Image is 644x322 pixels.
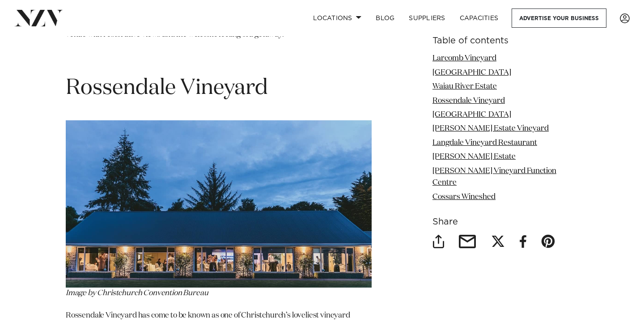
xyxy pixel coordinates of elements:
h6: Share [432,217,578,227]
a: Larcomb Vineyard [432,55,496,62]
a: Capacities [453,8,506,28]
span: Rossendale Vineyard [66,77,268,99]
a: SUPPLIERS [402,8,452,28]
a: [PERSON_NAME] Vineyard Function Centre [432,167,556,186]
a: Locations [306,8,369,28]
img: nzv-logo.png [14,10,63,26]
a: Langdale Vineyard Restaurant [432,139,537,147]
h6: Table of contents [432,36,578,46]
span: Image by Christchurch Convention Bureau [66,289,208,297]
a: [GEOGRAPHIC_DATA] [432,111,511,119]
a: Rossendale Vineyard [432,97,505,104]
a: BLOG [369,8,402,28]
a: Advertise your business [512,8,606,28]
a: [GEOGRAPHIC_DATA] [432,68,511,76]
a: [PERSON_NAME] Estate Vineyard [432,125,549,132]
a: [PERSON_NAME] Estate [432,153,516,161]
a: Waiau River Estate [432,83,497,90]
a: Cossars Wineshed [432,193,496,200]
